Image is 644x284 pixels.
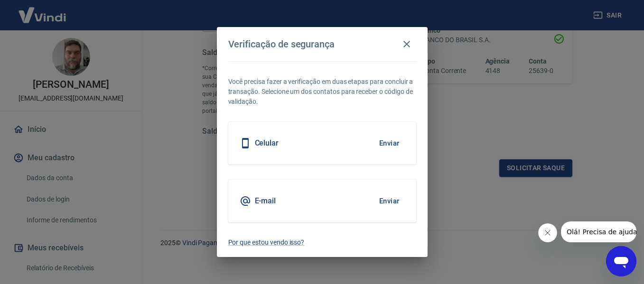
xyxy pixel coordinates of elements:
iframe: Fechar mensagem [538,223,557,242]
h5: E-mail [255,196,276,206]
p: Você precisa fazer a verificação em duas etapas para concluir a transação. Selecione um dos conta... [228,77,416,107]
iframe: Mensagem da empresa [561,221,636,242]
span: Olá! Precisa de ajuda? [6,7,80,14]
button: Enviar [374,191,405,211]
h5: Celular [255,138,279,148]
h4: Verificação de segurança [228,38,335,50]
a: Por que estou vendo isso? [228,238,416,247]
button: Enviar [374,133,405,153]
iframe: Botão para abrir a janela de mensagens [606,246,636,276]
